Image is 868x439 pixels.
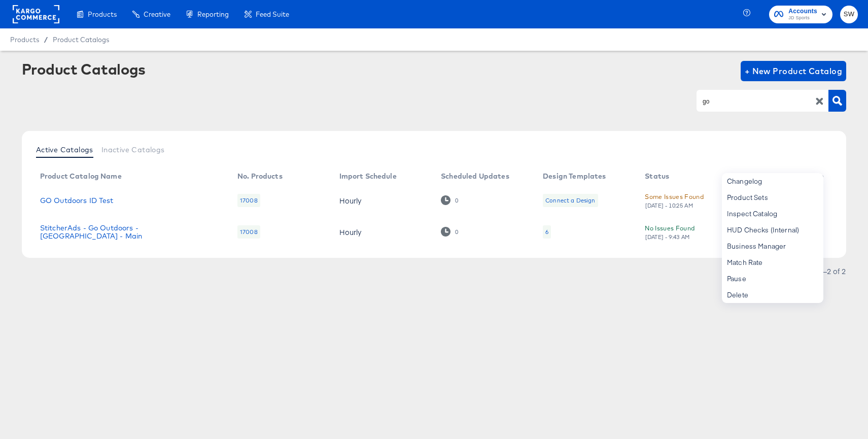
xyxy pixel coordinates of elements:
th: More [797,168,836,185]
th: Status [637,168,740,185]
span: SW [844,9,854,20]
div: Product Sets [722,189,823,206]
span: Inactive Catalogs [101,146,165,154]
div: 0 [441,195,459,205]
div: 6 [545,228,548,236]
button: AccountsJD Sports [769,6,832,23]
div: 0 [441,227,459,237]
div: Business Manager [722,238,823,254]
button: SW [840,6,858,23]
div: No. Products [237,172,283,180]
th: Action [740,168,797,185]
span: Reporting [197,10,229,18]
div: 17008 [237,225,260,239]
div: Product Catalog Name [40,172,122,180]
div: 0 [455,228,459,235]
span: Creative [144,10,170,18]
div: Pause [722,271,823,287]
div: Delete [722,287,823,303]
a: StitcherAds - Go Outdoors - [GEOGRAPHIC_DATA] - Main [40,224,217,240]
div: Some Issues Found [645,191,704,202]
span: Products [10,36,39,44]
div: [DATE] - 10:25 AM [645,202,693,209]
div: Design Templates [543,172,606,180]
input: Search Product Catalogs [701,95,809,107]
a: GO Outdoors ID Test [40,196,114,205]
span: Accounts [788,6,817,17]
div: Connect a Design [543,194,598,207]
span: Products [88,10,117,18]
span: / [39,36,53,44]
div: Scheduled Updates [441,172,509,180]
a: Product Catalogs [53,36,109,44]
div: 0 [455,197,459,204]
button: + New Product Catalog [741,61,847,81]
div: 17008 [237,194,260,207]
div: Product Catalogs [22,61,146,77]
span: + New Product Catalog [745,64,843,78]
div: HUD Checks (Internal) [722,222,823,238]
span: JD Sports [788,14,817,22]
div: Inspect Catalog [722,206,823,222]
div: Connect a Design [545,196,595,205]
button: Some Issues Found[DATE] - 10:25 AM [645,191,704,209]
td: Hourly [331,216,433,248]
td: Hourly [331,185,433,216]
span: Feed Suite [256,10,289,18]
div: 6 [543,225,551,239]
div: Match Rate [722,254,823,271]
span: Active Catalogs [36,146,93,154]
div: Import Schedule [339,172,397,180]
div: Changelog [722,173,823,189]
